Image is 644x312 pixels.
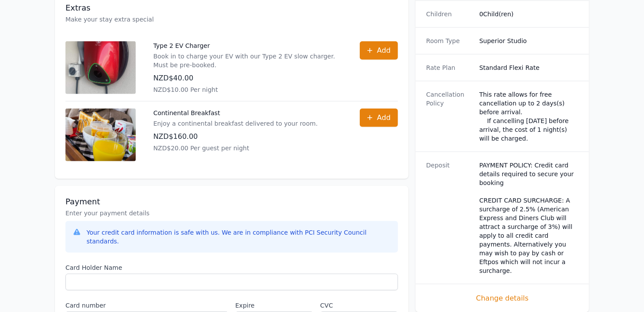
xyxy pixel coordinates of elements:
[153,109,318,117] p: Continental Breakfast
[65,3,398,13] h3: Extras
[426,90,472,143] dt: Cancellation Policy
[153,41,342,50] p: Type 2 EV Charger
[426,10,472,18] dt: Children
[377,45,391,56] span: Add
[426,293,579,304] span: Change details
[153,85,342,94] p: NZD$10.00 Per night
[426,63,472,72] dt: Rate Plan
[153,119,318,128] p: Enjoy a continental breakfast delivered to your room.
[153,131,318,142] p: NZD$160.00
[153,73,342,83] p: NZD$40.00
[479,161,579,275] dd: PAYMENT POLICY: Credit card details required to secure your booking CREDIT CARD SURCHARGE: A surc...
[377,112,391,123] span: Add
[153,52,342,69] p: Book in to charge your EV with our Type 2 EV slow charger. Must be pre-booked.
[479,36,579,45] dd: Superior Studio
[65,263,398,272] label: Card Holder Name
[479,10,579,18] dd: 0 Child(ren)
[360,109,398,127] button: Add
[65,209,398,218] p: Enter your payment details
[479,63,579,72] dd: Standard Flexi Rate
[426,161,472,275] dt: Deposit
[65,196,398,207] h3: Payment
[153,144,318,152] p: NZD$20.00 Per guest per night
[235,301,272,310] label: Expire
[65,301,228,310] label: Card number
[426,36,472,45] dt: Room Type
[272,301,313,310] label: .
[479,90,579,143] div: This rate allows for free cancellation up to 2 days(s) before arrival. If cancelling [DATE] befor...
[65,109,136,161] img: Continental Breakfast
[360,41,398,60] button: Add
[320,301,398,310] label: CVC
[87,228,391,246] div: Your credit card information is safe with us. We are in compliance with PCI Security Council stan...
[65,15,398,24] p: Make your stay extra special
[65,41,136,94] img: Type 2 EV Charger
